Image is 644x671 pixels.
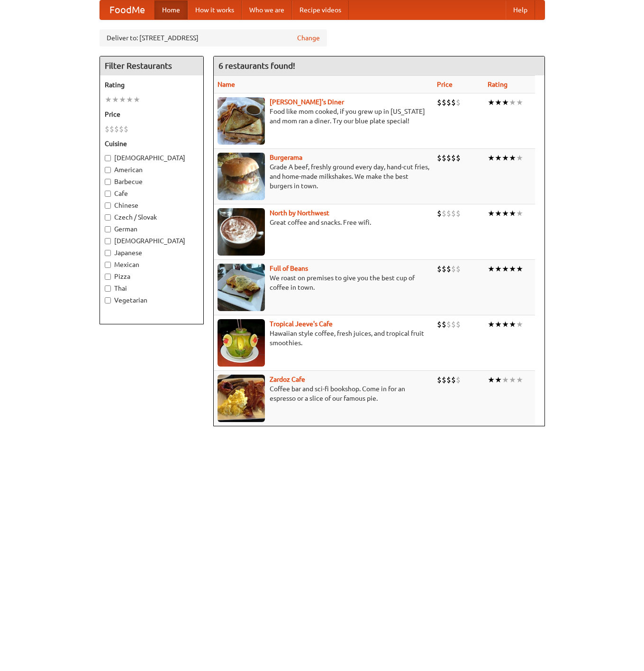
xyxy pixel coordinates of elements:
[105,177,199,186] label: Barbecue
[451,97,456,108] li: $
[105,226,111,232] input: German
[270,154,302,161] a: Burgerama
[218,218,429,227] p: Great coffee and snacks. Free wifi.
[509,264,516,274] li: ★
[456,264,461,274] li: $
[488,81,508,88] a: Rating
[446,375,451,385] li: $
[105,295,199,305] label: Vegetarian
[105,250,111,256] input: Japanese
[446,208,451,219] li: $
[188,0,242,19] a: How it works
[105,214,111,221] input: Czech / Slovak
[100,29,327,46] div: Deliver to: [STREET_ADDRESS]
[218,384,429,403] p: Coffee bar and sci-fi bookshop. Come in for an espresso or a slice of our famous pie.
[292,0,349,19] a: Recipe videos
[502,153,509,163] li: ★
[105,139,199,148] h5: Cuisine
[297,33,320,43] a: Change
[502,319,509,330] li: ★
[218,107,429,126] p: Food like mom cooked, if you grew up in [US_STATE] and mom ran a diner. Try our blue plate special!
[488,375,495,385] li: ★
[502,375,509,385] li: ★
[451,319,456,330] li: $
[105,94,112,105] li: ★
[509,153,516,163] li: ★
[495,153,502,163] li: ★
[105,202,111,209] input: Chinese
[437,264,442,274] li: $
[218,208,265,256] img: north.jpg
[495,264,502,274] li: ★
[456,97,461,108] li: $
[218,375,265,422] img: zardoz.jpg
[509,97,516,108] li: ★
[451,153,456,163] li: $
[218,329,429,348] p: Hawaiian style coffee, fresh juices, and tropical fruit smoothies.
[105,238,111,244] input: [DEMOGRAPHIC_DATA]
[437,375,442,385] li: $
[218,162,429,191] p: Grade A beef, freshly ground every day, hand-cut fries, and home-made milkshakes. We make the bes...
[516,375,523,385] li: ★
[105,124,109,134] li: $
[446,97,451,108] li: $
[516,319,523,330] li: ★
[495,375,502,385] li: ★
[218,153,265,200] img: burgerama.jpg
[509,375,516,385] li: ★
[509,208,516,219] li: ★
[105,272,199,281] label: Pizza
[218,61,295,70] ng-pluralize: 6 restaurants found!
[105,155,111,161] input: [DEMOGRAPHIC_DATA]
[442,375,446,385] li: $
[437,81,453,88] a: Price
[242,0,292,19] a: Who we are
[442,264,446,274] li: $
[488,153,495,163] li: ★
[105,224,199,234] label: German
[437,97,442,108] li: $
[442,319,446,330] li: $
[506,0,535,19] a: Help
[270,209,329,217] a: North by Northwest
[105,284,199,293] label: Thai
[456,208,461,219] li: $
[105,260,199,269] label: Mexican
[109,124,114,134] li: $
[270,265,308,272] b: Full of Beans
[502,208,509,219] li: ★
[105,80,199,90] h5: Rating
[105,165,199,175] label: American
[502,264,509,274] li: ★
[270,376,305,383] b: Zardoz Cafe
[495,319,502,330] li: ★
[442,153,446,163] li: $
[446,264,451,274] li: $
[119,124,124,134] li: $
[446,153,451,163] li: $
[456,153,461,163] li: $
[100,56,203,75] h4: Filter Restaurants
[516,153,523,163] li: ★
[114,124,119,134] li: $
[124,124,128,134] li: $
[105,297,111,303] input: Vegetarian
[451,264,456,274] li: $
[270,98,344,106] a: [PERSON_NAME]'s Diner
[516,97,523,108] li: ★
[105,248,199,257] label: Japanese
[495,97,502,108] li: ★
[119,94,126,105] li: ★
[516,208,523,219] li: ★
[105,189,199,198] label: Cafe
[218,264,265,311] img: beans.jpg
[218,319,265,367] img: jeeves.jpg
[456,319,461,330] li: $
[488,97,495,108] li: ★
[105,110,199,119] h5: Price
[437,153,442,163] li: $
[270,320,333,328] b: Tropical Jeeve's Cafe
